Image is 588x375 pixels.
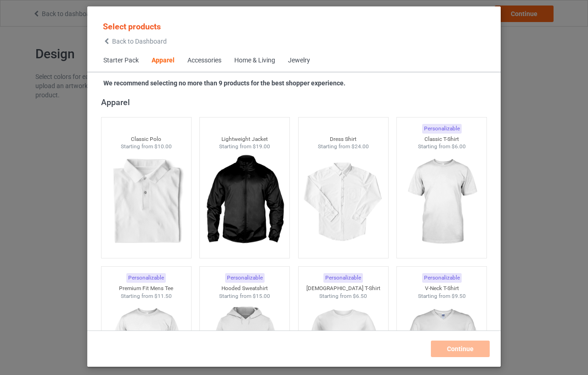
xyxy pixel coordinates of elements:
[452,143,466,150] span: $6.00
[253,143,270,150] span: $19.00
[154,143,172,150] span: $10.00
[102,285,191,292] div: Premium Fit Mens Tee
[200,143,289,151] div: Starting from
[187,56,221,65] div: Accessories
[154,293,172,299] span: $11.50
[200,292,289,300] div: Starting from
[102,135,191,143] div: Classic Polo
[152,56,175,65] div: Apparel
[103,79,345,87] strong: We recommend selecting no more than 9 products for the best shopper experience.
[397,143,486,151] div: Starting from
[302,151,384,253] img: regular.jpg
[288,56,310,65] div: Jewelry
[351,143,369,150] span: $24.00
[397,135,486,143] div: Classic T-Shirt
[299,292,388,300] div: Starting from
[102,292,191,300] div: Starting from
[200,285,289,292] div: Hooded Sweatshirt
[103,22,161,31] span: Select products
[401,151,483,253] img: regular.jpg
[422,124,462,134] div: Personalizable
[452,293,466,299] span: $9.50
[234,56,275,65] div: Home & Living
[422,273,462,283] div: Personalizable
[299,143,388,151] div: Starting from
[225,273,265,283] div: Personalizable
[97,50,145,72] span: Starter Pack
[353,293,367,299] span: $6.50
[101,97,491,107] div: Apparel
[323,273,363,283] div: Personalizable
[126,273,166,283] div: Personalizable
[105,151,187,253] img: regular.jpg
[204,151,286,253] img: regular.jpg
[200,135,289,143] div: Lightweight Jacket
[253,293,270,299] span: $15.00
[397,285,486,292] div: V-Neck T-Shirt
[299,285,388,292] div: [DEMOGRAPHIC_DATA] T-Shirt
[112,38,167,45] span: Back to Dashboard
[299,135,388,143] div: Dress Shirt
[102,143,191,151] div: Starting from
[397,292,486,300] div: Starting from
